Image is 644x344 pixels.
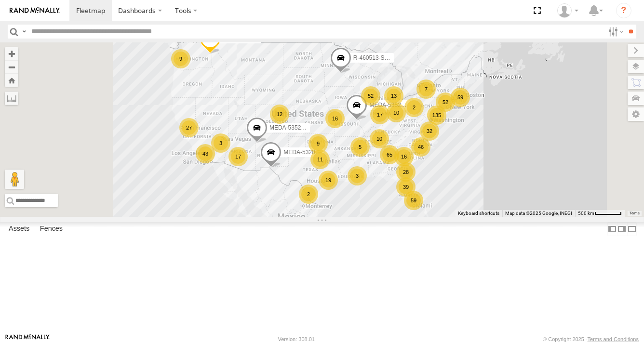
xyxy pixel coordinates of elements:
[420,121,439,141] div: 32
[348,166,367,185] div: 3
[616,3,631,18] i: ?
[319,171,338,190] div: 19
[5,92,18,105] label: Measure
[361,86,380,106] div: 52
[350,137,370,157] div: 5
[179,118,199,137] div: 27
[270,105,289,124] div: 12
[5,47,18,60] button: Zoom in
[196,144,215,163] div: 43
[554,3,582,18] div: Robert Gischel
[396,177,416,197] div: 39
[370,105,389,124] div: 17
[5,60,18,74] button: Zoom out
[387,103,406,122] div: 10
[604,25,625,39] label: Search Filter Options
[353,55,396,62] span: R-460513-Swing
[171,49,190,68] div: 9
[578,211,594,216] span: 500 km
[384,86,403,106] div: 13
[228,147,248,166] div: 17
[10,7,60,14] img: rand-logo.svg
[607,222,617,236] label: Dock Summary Table to the Left
[325,109,345,128] div: 16
[4,222,34,236] label: Assets
[627,222,637,236] label: Hide Summary Table
[5,334,50,344] a: Visit our Website
[588,336,639,342] a: Terms and Conditions
[310,150,330,169] div: 11
[575,210,625,217] button: Map Scale: 500 km per 53 pixels
[458,210,499,217] button: Keyboard shortcuts
[394,147,414,166] div: 16
[35,222,67,236] label: Fences
[404,98,424,117] div: 2
[416,79,436,99] div: 7
[411,137,430,157] div: 46
[309,134,328,153] div: 9
[269,125,319,132] span: MEDA-535214-Roll
[211,133,230,153] div: 3
[299,185,318,204] div: 2
[20,25,28,39] label: Search Query
[396,162,416,182] div: 28
[380,145,399,164] div: 65
[436,93,455,112] div: 52
[617,222,627,236] label: Dock Summary Table to the Right
[283,149,333,156] span: MEDA-532005-Roll
[505,211,572,216] span: Map data ©2025 Google, INEGI
[5,170,24,189] button: Drag Pegman onto the map to open Street View
[630,212,640,215] a: Terms (opens in new tab)
[543,336,639,342] div: © Copyright 2025 -
[427,106,446,125] div: 135
[370,129,389,148] div: 10
[404,191,423,210] div: 59
[628,107,644,121] label: Map Settings
[278,336,315,342] div: Version: 308.01
[5,74,18,87] button: Zoom Home
[451,88,470,107] div: 59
